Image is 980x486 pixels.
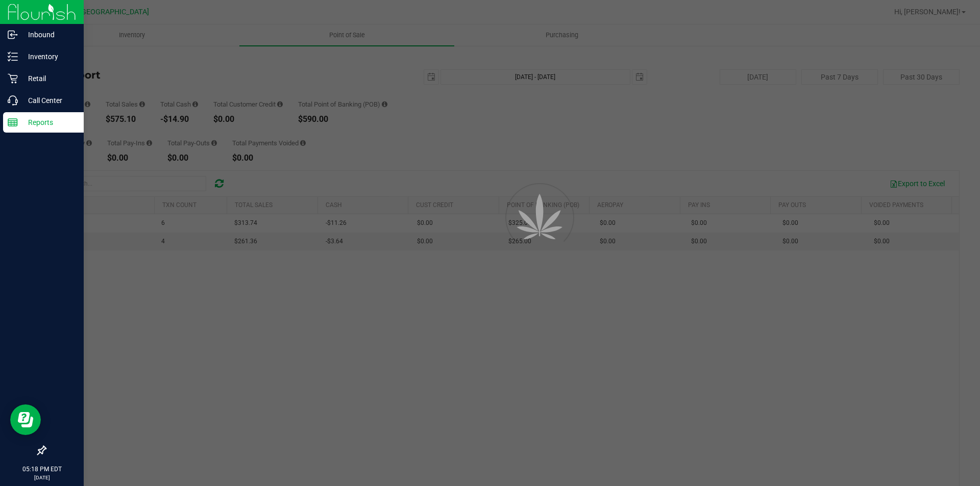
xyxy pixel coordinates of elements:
[18,50,79,63] p: Inventory
[8,73,18,84] inline-svg: Retail
[8,95,18,106] inline-svg: Call Center
[10,404,41,435] iframe: Resource center
[18,94,79,107] p: Call Center
[18,72,79,85] p: Retail
[18,29,79,41] p: Inbound
[8,52,18,62] inline-svg: Inventory
[8,117,18,127] inline-svg: Reports
[5,465,79,474] p: 05:18 PM EDT
[18,116,79,129] p: Reports
[8,30,18,40] inline-svg: Inbound
[5,474,79,481] p: [DATE]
